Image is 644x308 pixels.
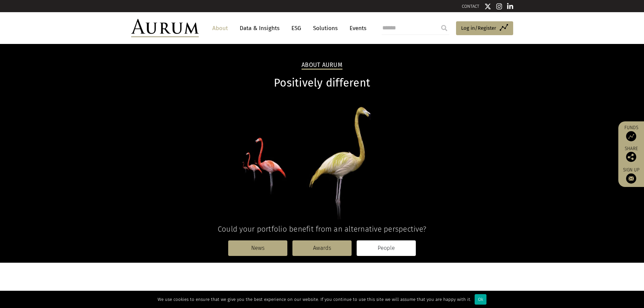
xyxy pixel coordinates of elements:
[484,3,491,10] img: Twitter icon
[462,4,479,9] a: CONTACT
[461,24,496,32] span: Log in/Register
[622,146,641,162] div: Share
[310,22,341,34] a: Solutions
[622,167,641,184] a: Sign up
[288,22,305,34] a: ESG
[507,3,513,10] img: Linkedin icon
[475,294,486,305] div: Ok
[357,240,416,256] a: People
[228,240,287,256] a: News
[622,125,641,141] a: Funds
[292,240,352,256] a: Awards
[302,62,342,70] h2: About Aurum
[626,152,636,162] img: Share this post
[456,21,513,35] a: Log in/Register
[626,131,636,141] img: Access Funds
[131,19,199,37] img: Aurum
[496,3,502,10] img: Instagram icon
[437,21,451,35] input: Submit
[346,22,366,34] a: Events
[131,76,513,90] h1: Positively different
[131,224,513,234] h4: Could your portfolio benefit from an alternative perspective?
[209,22,231,34] a: About
[236,22,283,34] a: Data & Insights
[626,173,636,184] img: Sign up to our newsletter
